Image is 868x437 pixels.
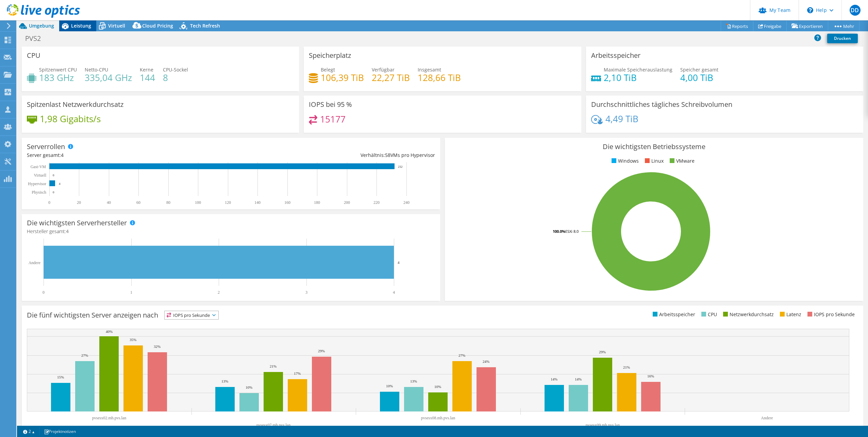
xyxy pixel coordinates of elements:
a: Reports [721,21,753,31]
div: Server gesamt: [27,151,231,159]
span: Cloud Pricing [142,22,173,29]
text: 2 [218,290,220,295]
h4: 4,49 TiB [605,115,638,123]
h4: 4,00 TiB [680,74,718,81]
text: 32% [154,344,161,349]
text: 240 [403,200,410,205]
text: 10% [246,385,252,389]
h3: Speicherplatz [309,52,351,59]
text: Virtuell [34,173,46,178]
li: Latenz [778,311,801,318]
a: Projektnotizen [39,427,81,436]
text: 40 [107,200,111,205]
span: Umgebung [29,22,54,29]
text: Physisch [32,190,46,195]
span: Tech Refresh [190,22,220,29]
span: Virtuell [108,22,125,29]
text: 21% [270,364,277,368]
span: DD [850,5,861,16]
span: Spitzenwert CPU [39,66,77,73]
text: 16% [647,374,654,378]
h3: Arbeitsspeicher [591,52,640,59]
text: 40% [106,329,113,334]
a: 2 [18,427,39,436]
div: Verhältnis: VMs pro Hypervisor [231,151,435,159]
li: Linux [643,157,664,165]
li: Netzwerkdurchsatz [721,311,774,318]
a: Freigabe [753,21,787,31]
h4: 8 [163,74,188,81]
text: 10% [434,385,441,389]
h4: 106,39 TiB [321,74,364,81]
h3: Serverrollen [27,143,65,150]
text: 20 [77,200,81,205]
span: CPU-Sockel [163,66,188,73]
text: 4 [393,290,395,295]
text: 29% [318,349,325,353]
h3: Spitzenlast Netzwerkdurchsatz [27,101,123,108]
text: Andere [29,260,40,265]
text: 15% [57,375,64,379]
svg: \n [807,7,813,13]
h4: 15177 [320,115,346,123]
h1: PVS2 [22,35,51,42]
span: Maximale Speicherauslastung [604,66,672,73]
text: Gast-VM [31,164,46,169]
text: 4 [398,260,400,264]
span: Insgesamt [418,66,441,73]
li: Arbeitsspeicher [651,311,695,318]
span: Netto-CPU [85,66,108,73]
h4: 2,10 TiB [604,74,672,81]
text: 10% [386,384,393,388]
text: 24% [483,359,489,363]
text: 0 [48,200,50,205]
text: 232 [398,165,403,168]
text: 160 [284,200,290,205]
tspan: ESXi 8.0 [565,229,579,234]
text: 13% [410,379,417,383]
h3: Durchschnittliches tägliches Schreibvolumen [591,101,732,108]
text: Andere [761,416,773,420]
text: 1 [130,290,132,295]
h4: 183 GHz [39,74,77,81]
text: pvsesx09.mh.pvs.lan [586,423,620,427]
span: 4 [61,152,64,158]
text: 80 [166,200,170,205]
h4: Hersteller gesamt: [27,228,435,235]
text: 0 [43,290,45,295]
text: 27% [81,353,88,357]
h3: Die wichtigsten Betriebssysteme [450,143,858,150]
text: pvsesx02.mh.pvs.lan [92,416,126,420]
text: 29% [599,350,606,354]
text: pvsesx08.mh.pvs.lan [421,416,455,420]
text: pvsesx07.mh.pvs.lan [256,423,290,427]
li: IOPS pro Sekunde [806,311,855,318]
h4: 1,98 Gigabits/s [40,115,101,123]
h4: 335,04 GHz [85,74,132,81]
text: 4 [59,182,61,185]
span: Speicher gesamt [680,66,718,73]
text: 100 [195,200,201,205]
text: 21% [623,365,630,369]
text: Hypervisor [28,181,46,186]
h3: Die wichtigsten Serverhersteller [27,219,127,227]
text: 200 [344,200,350,205]
span: Leistung [71,22,91,29]
text: 60 [136,200,140,205]
tspan: 100.0% [553,229,565,234]
span: 58 [385,152,390,158]
a: Drucken [827,34,858,43]
li: Windows [610,157,639,165]
text: 120 [225,200,231,205]
h4: 128,66 TiB [418,74,461,81]
text: 17% [294,371,301,375]
text: 220 [373,200,380,205]
text: 14% [575,377,582,381]
text: 14% [551,377,557,381]
li: VMware [668,157,695,165]
h3: CPU [27,52,40,59]
span: IOPS pro Sekunde [165,311,218,319]
text: 0 [53,174,54,177]
text: 13% [221,379,228,383]
h4: 144 [140,74,155,81]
